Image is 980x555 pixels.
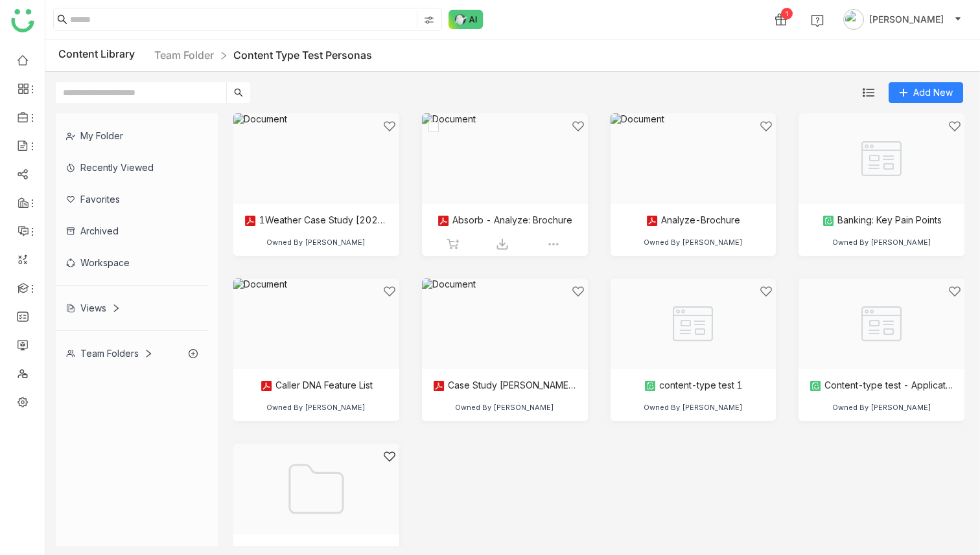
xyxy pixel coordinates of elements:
[809,379,822,392] img: paper.svg
[611,113,776,204] img: Document
[809,379,954,392] div: Content-type test - Application
[424,15,434,25] img: search-type.svg
[244,214,257,227] img: pdf.svg
[66,302,121,313] div: Views
[56,120,208,152] div: My Folder
[260,379,273,392] img: pdf.svg
[869,12,944,27] span: [PERSON_NAME]
[233,278,399,369] img: Document
[233,113,399,204] img: Document
[266,403,366,412] div: Owned By [PERSON_NAME]
[781,8,793,19] div: 1
[644,379,657,392] img: paper.svg
[644,403,743,412] div: Owned By [PERSON_NAME]
[56,183,208,215] div: Favorites
[56,247,208,278] div: Workspace
[799,113,964,204] img: Paper
[547,238,560,251] img: more-options.svg
[841,9,964,30] button: [PERSON_NAME]
[233,49,372,62] a: Content Type Test Personas
[58,47,372,63] div: Content Library
[822,214,942,227] div: Banking: Key Pain Points
[644,238,743,247] div: Owned By [PERSON_NAME]
[447,238,460,251] img: add_to_share_grey.svg
[799,278,964,369] img: Paper
[832,403,931,412] div: Owned By [PERSON_NAME]
[266,238,366,247] div: Owned By [PERSON_NAME]
[422,113,588,204] img: Document
[455,403,554,412] div: Owned By [PERSON_NAME]
[646,214,740,227] div: Analyze-Brochure
[449,10,484,29] img: ask-buddy-normal.svg
[432,379,577,392] div: Case Study [PERSON_NAME] School of Culinary Arts O2C
[260,379,373,392] div: Caller DNA Feature List
[496,238,509,251] img: download.svg
[432,379,445,392] img: pdf.svg
[811,14,824,27] img: help.svg
[644,379,743,392] div: content-type test 1
[913,85,953,100] span: Add New
[56,152,208,183] div: Recently Viewed
[822,214,835,227] img: paper.svg
[11,9,34,32] img: logo
[422,278,588,369] img: Document
[611,278,776,369] img: Paper
[154,49,214,62] a: Team Folder
[889,82,963,103] button: Add New
[832,238,931,247] div: Owned By [PERSON_NAME]
[66,348,153,359] div: Team Folders
[56,215,208,247] div: Archived
[863,87,874,98] img: list.svg
[244,214,389,227] div: 1Weather Case Study [2020] Callerdna, Guided Selling !
[284,457,349,521] img: Folder
[843,9,864,30] img: avatar
[646,214,659,227] img: pdf.svg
